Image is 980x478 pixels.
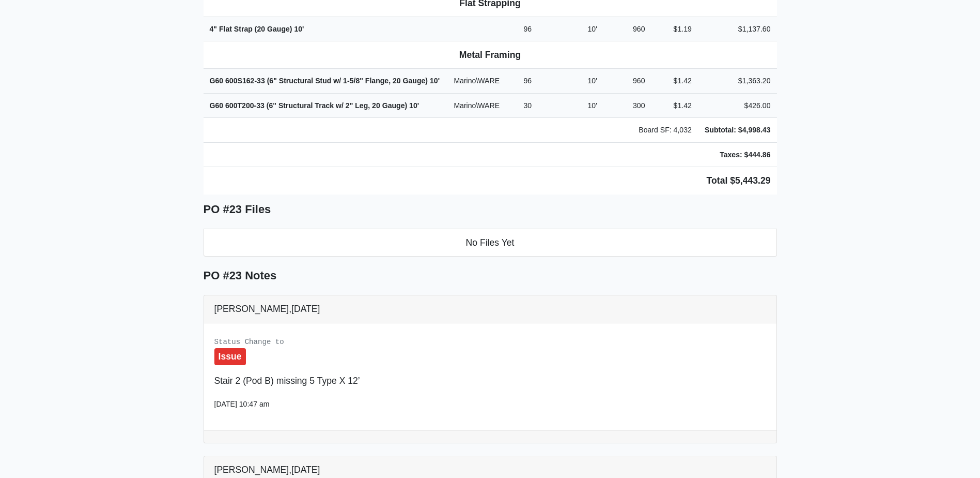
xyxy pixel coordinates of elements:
small: [DATE] 10:47 am [214,400,270,408]
h5: PO #23 Files [204,203,777,216]
td: 300 [618,93,651,118]
span: [DATE] [291,304,320,314]
td: 96 [506,17,549,41]
span: 10' [587,25,597,33]
strong: G60 600T200-33 (6" Structural Track w/ 2" Leg, 20 Gauge) [210,101,419,110]
span: [DATE] [291,465,320,475]
b: Metal Framing [459,50,521,60]
span: Board SF: 4,032 [639,126,692,134]
strong: 4" Flat Strap (20 Gauge) [210,25,304,33]
td: Total $5,443.29 [204,167,777,195]
td: 30 [506,93,549,118]
span: 10' [587,77,597,85]
div: Issue [214,348,246,366]
span: 10' [409,101,419,110]
td: $1,137.60 [698,17,777,41]
td: $1.42 [651,93,697,118]
td: 960 [618,69,651,94]
td: Taxes: $444.86 [698,142,777,167]
span: 10' [587,101,597,110]
li: No Files Yet [204,229,777,257]
span: Stair 2 (Pod B) missing 5 Type X 12’ [214,376,360,386]
td: $426.00 [698,93,777,118]
td: $1.19 [651,17,697,41]
small: Status Change to [214,338,284,346]
td: Marino\WARE [447,69,506,94]
div: [PERSON_NAME], [204,295,776,323]
td: 960 [618,17,651,41]
td: $1.42 [651,69,697,94]
strong: G60 600S162-33 (6" Structural Stud w/ 1-5/8" Flange, 20 Gauge) [210,77,440,85]
td: $1,363.20 [698,69,777,94]
h5: PO #23 Notes [204,269,777,282]
span: 10' [430,77,440,85]
span: 10' [294,25,304,33]
td: Subtotal: $4,998.43 [698,118,777,143]
td: Marino\WARE [447,93,506,118]
td: 96 [506,69,549,94]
